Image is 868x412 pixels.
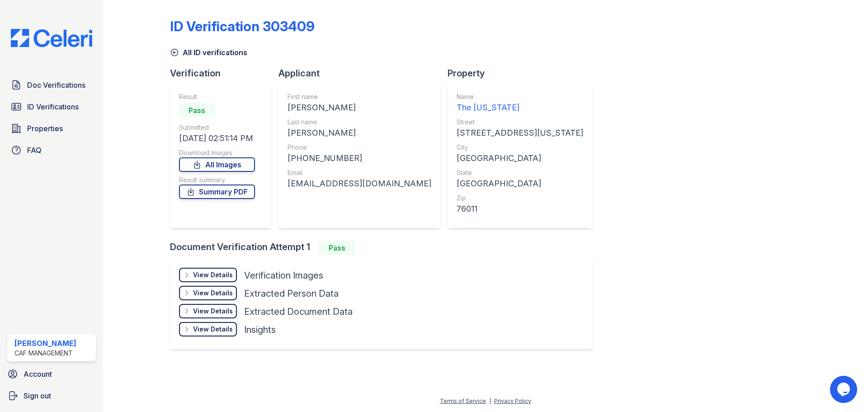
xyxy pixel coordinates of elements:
div: State [457,168,583,177]
div: [PERSON_NAME] [14,338,76,349]
div: Street [457,118,583,127]
a: Summary PDF [179,185,255,199]
div: Zip [457,194,583,203]
div: 76011 [457,203,583,215]
a: FAQ [7,141,96,159]
div: View Details [193,307,233,316]
a: All Images [179,157,255,172]
iframe: chat widget [830,376,859,403]
span: Doc Verifications [27,80,85,90]
a: Doc Verifications [7,76,96,94]
div: Extracted Person Data [244,287,339,300]
div: [GEOGRAPHIC_DATA] [457,152,583,165]
span: ID Verifications [27,101,79,112]
div: Document Verification Attempt 1 [170,241,599,255]
div: Name [457,92,583,101]
div: Verification Images [244,269,323,282]
div: [EMAIL_ADDRESS][DOMAIN_NAME] [288,177,431,190]
div: Applicant [278,67,448,80]
div: The [US_STATE] [457,101,583,114]
div: Download Images [179,148,255,157]
div: City [457,143,583,152]
div: Submitted [179,123,255,132]
div: Extracted Document Data [244,305,353,318]
div: View Details [193,289,233,298]
div: [PERSON_NAME] [288,101,431,114]
a: Privacy Policy [494,398,531,404]
div: Last name [288,118,431,127]
div: [PERSON_NAME] [288,127,431,139]
div: View Details [193,270,233,279]
a: All ID verifications [170,47,247,58]
div: ID Verification 303409 [170,18,315,34]
div: Property [448,67,599,80]
div: [PHONE_NUMBER] [288,152,431,165]
div: Verification [170,67,278,80]
a: Account [4,365,99,383]
div: Result summary [179,175,255,185]
div: First name [288,92,431,101]
div: Email [288,168,431,177]
div: CAF Management [14,349,76,358]
span: Sign out [24,390,51,401]
div: [STREET_ADDRESS][US_STATE] [457,127,583,139]
div: [DATE] 02:51:14 PM [179,132,255,145]
div: Pass [319,241,355,255]
div: Pass [179,103,215,118]
div: | [489,398,491,404]
div: Phone [288,143,431,152]
div: [GEOGRAPHIC_DATA] [457,177,583,190]
a: ID Verifications [7,98,96,116]
img: CE_Logo_Blue-a8612792a0a2168367f1c8372b55b34899dd931a85d93a1a3d3e32e68fde9ad4.png [4,29,99,47]
div: Result [179,92,255,101]
a: Name The [US_STATE] [457,92,583,114]
div: View Details [193,325,233,334]
div: Insights [244,323,276,336]
a: Terms of Service [440,398,486,404]
a: Properties [7,119,96,137]
span: Account [24,369,52,379]
span: FAQ [27,145,42,156]
a: Sign out [4,387,99,405]
span: Properties [27,123,63,134]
